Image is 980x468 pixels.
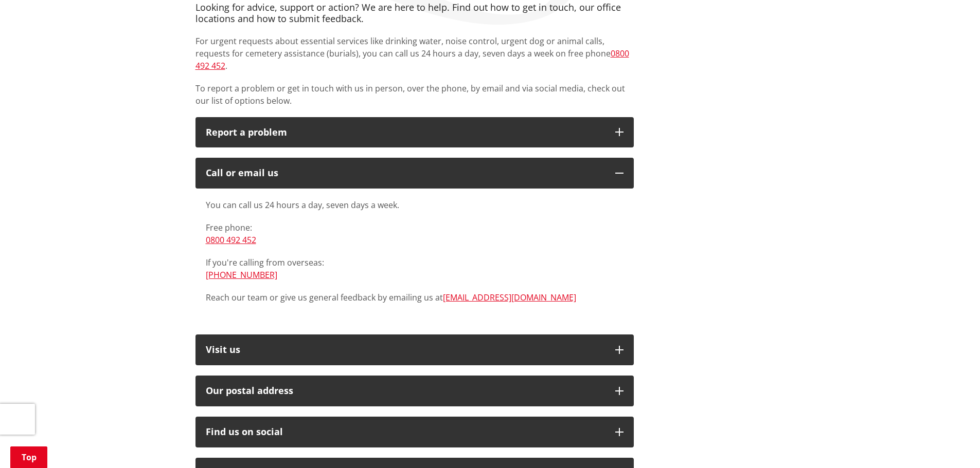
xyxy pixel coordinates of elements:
[195,35,634,72] p: For urgent requests about essential services like drinking water, noise control, urgent dog or an...
[206,386,605,396] h2: Our postal address
[206,345,605,355] p: Visit us
[206,291,623,304] p: Reach our team or give us general feedback by emailing us at
[206,168,605,178] div: Call or email us
[195,48,629,71] a: 0800 492 452
[206,427,605,437] div: Find us on social
[195,376,634,406] button: Our postal address
[195,117,634,148] button: Report a problem
[195,158,634,189] button: Call or email us
[195,2,634,24] h4: Looking for advice, support or action? We are here to help. Find out how to get in touch, our off...
[195,82,634,107] p: To report a problem or get in touch with us in person, over the phone, by email and via social me...
[206,221,623,246] p: Free phone:
[206,199,623,211] p: You can call us 24 hours a day, seven days a week.
[206,256,623,281] p: If you're calling from overseas:
[10,446,47,468] a: Top
[206,127,605,138] p: Report a problem
[195,334,634,365] button: Visit us
[206,269,277,280] a: [PHONE_NUMBER]
[933,425,970,462] iframe: Messenger Launcher
[443,292,576,303] a: [EMAIL_ADDRESS][DOMAIN_NAME]
[206,234,256,246] a: 0800 492 452
[195,417,634,447] button: Find us on social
